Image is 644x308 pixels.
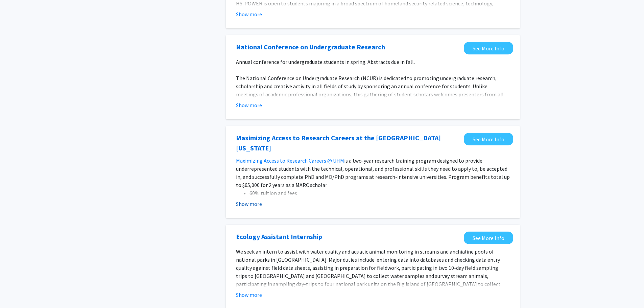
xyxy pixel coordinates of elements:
button: Show more [236,291,262,299]
a: Opens in a new tab [236,133,460,153]
span: is a two-year research training program designed to provide underrepresented students with the te... [236,157,510,188]
a: Maximizing Access to Research Careers @ UHM [236,157,344,164]
a: Opens in a new tab [464,232,513,244]
p: The National Conference on Undergraduate Research (NCUR) is dedicated to promoting undergraduate ... [236,74,510,131]
a: Opens in a new tab [464,133,513,145]
button: Show more [236,200,262,208]
a: Opens in a new tab [236,232,322,242]
span: 60% tuition and fees [249,190,297,196]
iframe: Chat [5,278,29,303]
button: Show more [236,101,262,109]
a: Opens in a new tab [464,42,513,54]
a: Opens in a new tab [236,42,385,52]
button: Show more [236,10,262,18]
span: We seek an intern to assist with water quality and aquatic animal monitoring in streams and anchi... [236,248,501,295]
p: Annual conference for undergraduate students in spring. Abstracts due in fall. [236,58,510,66]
